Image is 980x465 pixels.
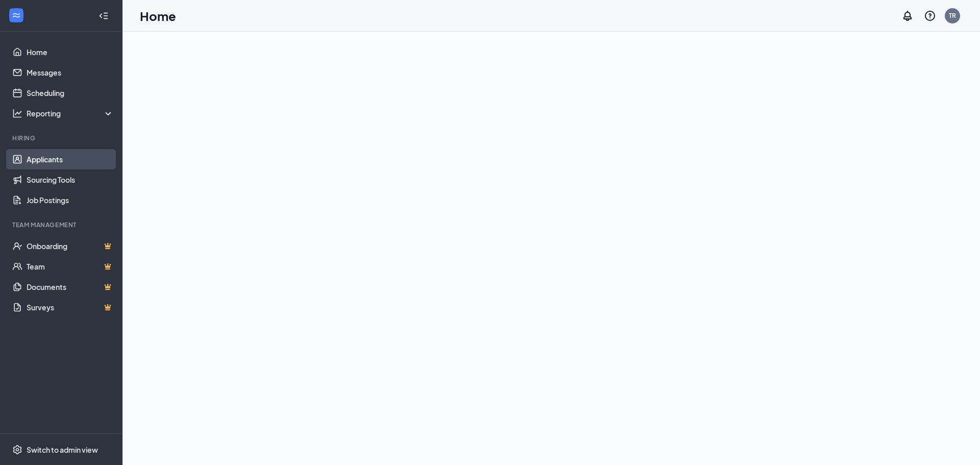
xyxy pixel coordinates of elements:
a: Messages [27,62,114,83]
a: DocumentsCrown [27,277,114,297]
div: TR [949,11,956,20]
div: Team Management [12,221,112,229]
a: Scheduling [27,83,114,103]
a: Applicants [27,149,114,169]
svg: QuestionInfo [924,10,936,22]
a: Sourcing Tools [27,169,114,190]
div: Hiring [12,134,112,142]
svg: Collapse [99,11,109,21]
h1: Home [140,7,176,25]
svg: Notifications [901,10,914,22]
svg: Analysis [12,108,22,118]
div: Switch to admin view [27,445,98,455]
svg: WorkstreamLogo [11,10,21,20]
div: Reporting [27,108,114,118]
svg: Settings [12,445,22,455]
a: Home [27,42,114,62]
a: OnboardingCrown [27,236,114,256]
a: TeamCrown [27,256,114,277]
a: Job Postings [27,190,114,210]
a: SurveysCrown [27,297,114,317]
